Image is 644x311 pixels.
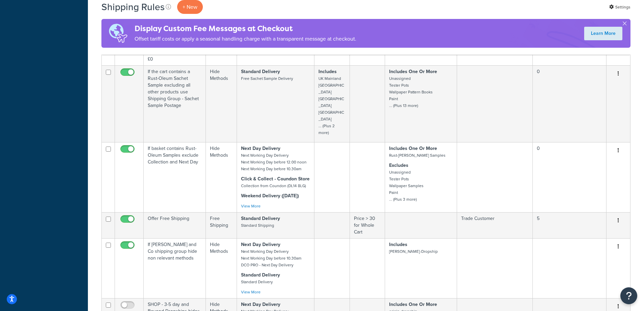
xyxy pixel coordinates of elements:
strong: Includes One Or More [389,301,437,308]
strong: Standard Delivery [241,215,280,222]
small: Unassigned Tester Pots Wallpaper Samples Paint ... (Plus 3 more) [389,169,424,202]
td: Hide Methods [206,65,237,142]
strong: Click & Collect - Coundon Store [241,175,310,182]
strong: Includes [389,241,407,248]
td: Free Shipping [206,212,237,238]
strong: Includes [318,68,337,75]
small: Unassigned Tester Pots Wallpaper Pattern Books Paint ... (Plus 13 more) [389,75,433,109]
small: Rust-[PERSON_NAME] Samples [389,152,446,158]
h1: Shipping Rules [101,0,165,14]
img: duties-banner-06bc72dcb5fe05cb3f9472aba00be2ae8eb53ab6f0d8bb03d382ba314ac3c341.png [101,19,135,48]
small: [PERSON_NAME]-Dropship [389,248,438,254]
div: v 4.0.25 [19,11,33,16]
img: logo_orange.svg [11,11,16,16]
strong: Includes One Or More [389,145,437,152]
td: If basket contains Rust-Oleum Samples exclude Collection and Next Day [144,142,206,212]
strong: Excludes [389,162,408,169]
img: website_grey.svg [11,18,16,23]
div: Keywords by Traffic [75,40,114,44]
small: Standard Delivery [241,279,273,285]
button: Open Resource Center [620,287,637,304]
a: Settings [609,2,630,12]
div: Domain Overview [26,40,61,44]
small: Free Sachet Sample Delivery [241,75,293,82]
strong: Weekend Delivery ([DATE]) [241,192,299,199]
a: View More [241,289,261,295]
small: Next Working Day Delivery Next Working Day before 10.30am DCO PRO - Next Day Delivery [241,248,302,268]
strong: Standard Delivery [241,68,280,75]
td: 0 [533,142,606,212]
small: UK Mainland [GEOGRAPHIC_DATA] [GEOGRAPHIC_DATA] [GEOGRAPHIC_DATA] ... (Plus 2 more) [318,75,344,136]
div: Domain: [DOMAIN_NAME] [18,18,74,23]
td: If [PERSON_NAME] and Co shipping group hide non relevant methods [144,238,206,298]
td: 5 [533,212,606,238]
td: Hide Methods [206,142,237,212]
td: Price > 30 for Whole Cart [350,212,385,238]
strong: Includes One Or More [389,68,437,75]
td: 0 [533,65,606,142]
strong: Next Day Delivery [241,241,280,248]
p: Offset tariff costs or apply a seasonal handling charge with a transparent message at checkout. [135,34,356,44]
small: Standard Shipping [241,222,274,228]
small: Next Working Day Delivery Next Working Day before 12.00 noon Next Working Day before 10.30am [241,152,307,172]
strong: Next Day Delivery [241,145,280,152]
td: Hide Methods [206,238,237,298]
a: Learn More [584,27,622,40]
h4: Display Custom Fee Messages at Checkout [135,23,356,34]
strong: Standard Delivery [241,271,280,279]
td: If the cart contains a Rust-Oleum Sachet Sample excluding all other products use Shipping Group -... [144,65,206,142]
img: tab_keywords_by_traffic_grey.svg [67,39,73,45]
img: tab_domain_overview_orange.svg [18,39,24,45]
td: Offer Free Shipping [144,212,206,238]
a: View More [241,203,261,209]
strong: Next Day Delivery [241,301,280,308]
small: Collection from Coundon (DL14 8LG) [241,183,306,189]
td: Trade Customer [457,212,532,238]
